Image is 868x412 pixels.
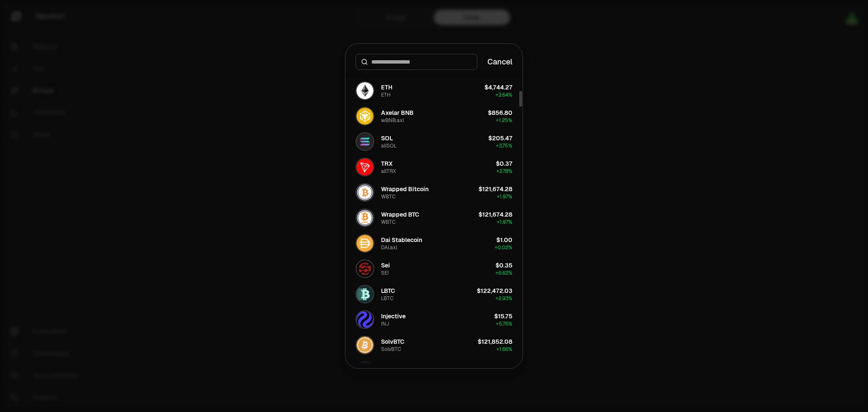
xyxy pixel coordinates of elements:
div: TRX [381,159,392,168]
div: Wrapped Bitcoin [381,185,428,193]
button: WBTC LogoWrapped BitcoinWBTC$121,674.28+1.97% [351,180,517,205]
span: + 0.02% [495,244,512,251]
div: $1.00 [496,236,512,244]
div: WBTC [381,193,395,200]
span: + 2.93% [495,295,512,302]
div: allTRX [381,168,396,175]
img: WBTC Logo [356,184,373,201]
div: $0.37 [496,159,512,168]
div: INJ [381,320,389,327]
div: LBTC [381,287,395,295]
div: SolvBTC [381,346,401,353]
div: $0.35 [495,261,512,270]
span: + 5.76% [496,320,512,327]
span: + 1.66% [496,346,512,353]
div: Sei [381,261,390,270]
div: $15.75 [494,312,512,320]
span: + 1.25% [496,117,512,124]
div: $1.08 [497,363,512,371]
button: ETH LogoETHETH$4,744.27+2.64% [351,78,517,103]
div: wBNB.axl [381,117,404,124]
button: SolvBTC LogoSolvBTCSolvBTC$121,852.08+1.66% [351,332,517,358]
button: allTRX LogoTRXallTRX$0.37+2.78% [351,154,517,180]
img: USDY Logo [356,362,373,379]
img: ETH Logo [356,82,373,99]
img: LBTC Logo [356,286,373,303]
div: WBTC [381,219,395,225]
div: allSOL [381,142,397,149]
img: DAI.axl Logo [356,235,373,252]
div: DAI.axl [381,244,397,251]
div: $121,674.28 [479,185,512,193]
img: SolvBTC Logo [356,337,373,354]
div: Axelar BNB [381,109,414,117]
button: USDY LogoUSDY$1.08 [351,358,517,383]
button: wBNB.axl LogoAxelar BNBwBNB.axl$856.80+1.25% [351,103,517,129]
div: ETH [381,83,392,92]
button: SEI LogoSeiSEI$0.35+6.62% [351,256,517,281]
span: + 6.62% [495,270,512,276]
button: Cancel [487,56,512,68]
img: allTRX Logo [356,159,373,175]
button: INJ LogoInjectiveINJ$15.75+5.76% [351,307,517,332]
div: SEI [381,270,389,276]
div: Injective [381,312,406,320]
div: SOL [381,134,393,142]
span: + 1.97% [497,219,512,225]
img: WBTC Logo [356,209,373,226]
div: Dai Stablecoin [381,236,422,244]
span: + 2.78% [496,168,512,175]
img: wBNB.axl Logo [356,108,373,125]
div: SolvBTC [381,337,404,346]
div: LBTC [381,295,393,302]
img: INJ Logo [356,311,373,328]
span: + 2.64% [495,92,512,98]
div: USDY [381,363,397,371]
button: WBTC LogoWrapped BTCWBTC$121,674.28+1.97% [351,205,517,231]
img: SEI Logo [356,260,373,277]
span: + 1.97% [497,193,512,200]
div: $205.47 [488,134,512,142]
button: LBTC LogoLBTCLBTC$122,472.03+2.93% [351,281,517,307]
div: ETH [381,92,391,98]
div: Wrapped BTC [381,210,419,219]
div: $856.80 [488,109,512,117]
span: + 3.75% [496,142,512,149]
div: $4,744.27 [484,83,512,92]
button: DAI.axl LogoDai StablecoinDAI.axl$1.00+0.02% [351,231,517,256]
button: allSOL LogoSOLallSOL$205.47+3.75% [351,129,517,154]
div: $121,852.08 [478,337,512,346]
img: allSOL Logo [356,133,373,150]
div: $122,472.03 [477,287,512,295]
div: $121,674.28 [479,210,512,219]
